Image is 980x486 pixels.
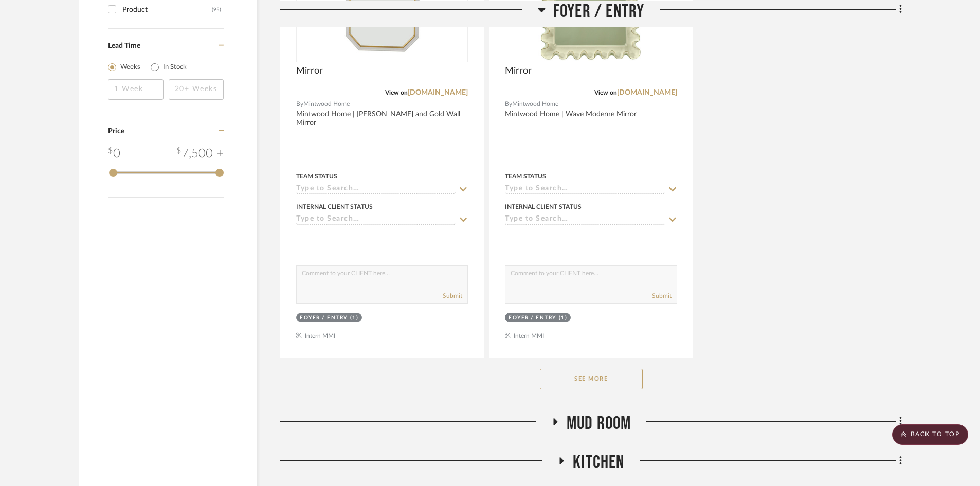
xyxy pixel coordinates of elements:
[108,79,164,100] input: 1 Week
[443,291,462,300] button: Submit
[300,314,348,322] div: Foyer / Entry
[573,452,624,474] span: Kitchen
[505,99,512,109] span: By
[296,202,373,211] div: Internal Client Status
[296,172,337,181] div: Team Status
[505,65,532,77] span: Mirror
[567,412,631,435] span: Mud Room
[594,89,617,96] span: View on
[163,62,187,73] label: In Stock
[617,89,677,96] a: [DOMAIN_NAME]
[408,89,468,96] a: [DOMAIN_NAME]
[892,424,968,445] scroll-to-top-button: BACK TO TOP
[122,2,212,18] div: Product
[652,291,672,300] button: Submit
[505,215,664,225] input: Type to Search…
[350,314,359,322] div: (1)
[385,89,408,96] span: View on
[559,314,568,322] div: (1)
[169,79,224,100] input: 20+ Weeks
[505,185,664,194] input: Type to Search…
[296,215,456,225] input: Type to Search…
[108,145,120,163] div: 0
[108,128,124,135] span: Price
[108,42,140,49] span: Lead Time
[296,185,456,194] input: Type to Search…
[296,99,303,109] span: By
[296,65,323,77] span: Mirror
[120,62,140,73] label: Weeks
[509,314,556,322] div: Foyer / Entry
[212,2,221,18] div: (95)
[540,369,643,389] button: See More
[505,202,582,211] div: Internal Client Status
[505,172,546,181] div: Team Status
[303,99,350,109] span: Mintwood Home
[512,99,558,109] span: Mintwood Home
[176,145,224,163] div: 7,500 +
